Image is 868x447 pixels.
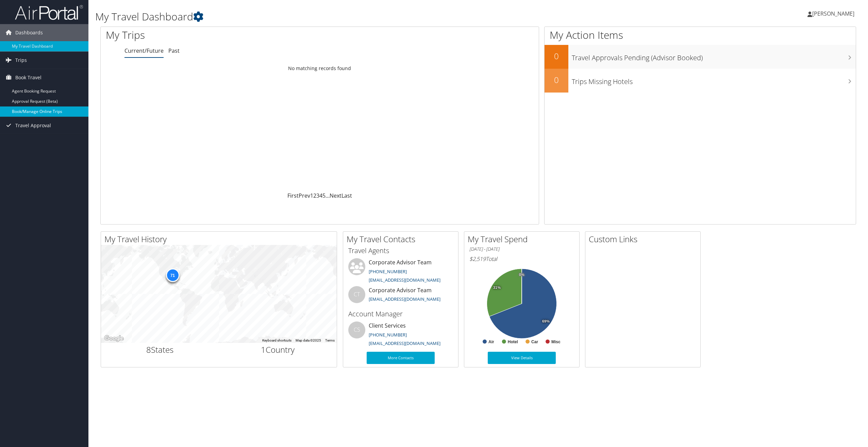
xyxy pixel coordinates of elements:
div: 71 [166,268,179,282]
span: $2,519 [469,255,486,263]
h6: Total [469,255,574,263]
div: CS [348,321,365,338]
h6: [DATE] - [DATE] [469,246,574,252]
a: Terms (opens in new tab) [325,338,335,342]
a: 5 [322,192,325,199]
span: … [325,192,330,199]
a: Last [341,192,352,199]
a: First [287,192,299,199]
text: Misc [551,340,561,344]
a: [EMAIL_ADDRESS][DOMAIN_NAME] [369,340,440,346]
h2: Country [224,344,332,355]
h1: My Trips [106,28,351,42]
a: Open this area in Google Maps (opens a new window) [103,334,125,343]
span: [PERSON_NAME] [812,10,854,17]
h2: 0 [545,74,568,86]
h2: My Travel Contacts [347,233,458,245]
button: Keyboard shortcuts [262,338,291,343]
h2: 0 [545,50,568,62]
li: Client Services [345,321,456,349]
h1: My Action Items [545,28,856,42]
tspan: 31% [493,286,501,290]
text: Car [531,340,538,344]
a: Next [330,192,341,199]
img: airportal-logo.png [15,4,83,20]
tspan: 69% [542,319,550,324]
img: Google [103,334,125,343]
a: 1 [310,192,313,199]
tspan: 0% [519,273,524,277]
span: Map data ©2025 [296,338,321,342]
div: CT [348,286,365,303]
a: 0Travel Approvals Pending (Advisor Booked) [545,45,856,69]
h3: Trips Missing Hotels [572,73,856,86]
a: Prev [299,192,310,199]
a: View Details [488,352,556,364]
text: Hotel [508,340,518,344]
h3: Travel Approvals Pending (Advisor Booked) [572,50,856,63]
a: [PHONE_NUMBER] [369,268,407,275]
h3: Account Manager [348,309,453,319]
a: 0Trips Missing Hotels [545,69,856,93]
a: 2 [313,192,316,199]
a: [PERSON_NAME] [807,3,861,24]
span: Travel Approval [15,117,51,134]
a: Past [168,47,180,54]
h2: My Travel History [104,233,337,245]
a: Current/Future [124,47,164,54]
span: 8 [146,344,151,355]
a: More Contacts [367,352,435,364]
span: 1 [261,344,266,355]
td: No matching records found [101,62,539,74]
span: Book Travel [15,69,41,86]
span: Trips [15,52,27,69]
a: [PHONE_NUMBER] [369,332,407,338]
li: Corporate Advisor Team [345,258,456,286]
a: 4 [319,192,322,199]
h3: Travel Agents [348,246,453,255]
h2: My Travel Spend [468,233,579,245]
li: Corporate Advisor Team [345,286,456,308]
h2: Custom Links [589,233,700,245]
text: Air [488,340,494,344]
h1: My Travel Dashboard [95,10,606,24]
h2: States [106,344,214,355]
a: [EMAIL_ADDRESS][DOMAIN_NAME] [369,296,440,302]
span: Dashboards [15,24,43,41]
a: 3 [316,192,319,199]
a: [EMAIL_ADDRESS][DOMAIN_NAME] [369,277,440,283]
